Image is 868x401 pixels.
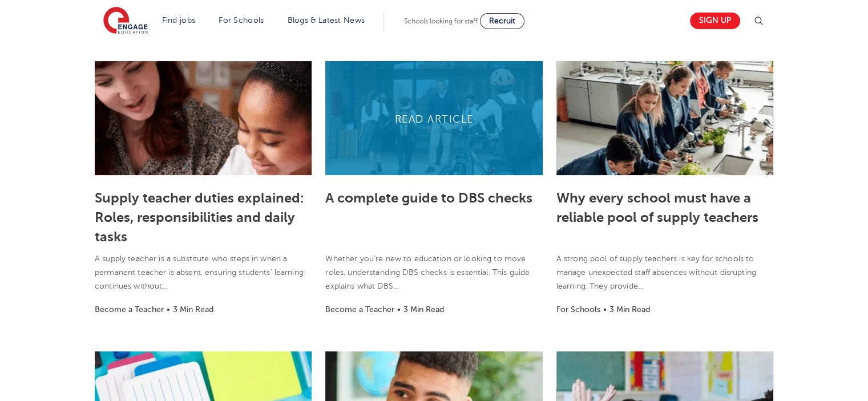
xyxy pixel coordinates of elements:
[556,190,758,225] a: Why every school must have a reliable pool of supply teachers
[600,303,609,316] li: •
[162,16,196,25] a: Find jobs
[164,303,173,316] li: •
[404,17,478,25] span: Schools looking for staff
[95,252,312,293] p: A supply teacher is a substitute who steps in when a permanent teacher is absent, ensuring studen...
[690,13,740,29] a: Sign up
[609,303,650,316] li: 3 Min Read
[103,7,148,35] img: Engage Education
[325,252,542,293] p: Whether you’re new to education or looking to move roles, understanding DBS checks is essential. ...
[288,16,365,25] a: Blogs & Latest News
[95,190,304,245] a: Supply teacher duties explained: Roles, responsibilities and daily tasks
[394,303,403,316] li: •
[325,303,394,316] li: Become a Teacher
[325,190,532,206] a: A complete guide to DBS checks
[219,16,264,25] a: For Schools
[480,13,524,29] a: Recruit
[556,303,600,316] li: For Schools
[556,252,773,293] p: A strong pool of supply teachers is key for schools to manage unexpected staff absences without d...
[95,303,164,316] li: Become a Teacher
[403,303,444,316] li: 3 Min Read
[173,303,213,316] li: 3 Min Read
[489,17,515,25] span: Recruit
